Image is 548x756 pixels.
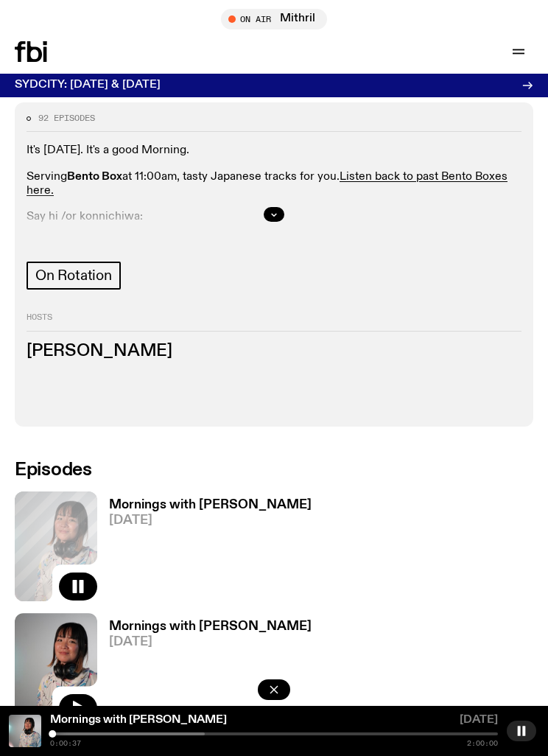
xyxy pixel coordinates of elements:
[97,499,312,601] a: Mornings with [PERSON_NAME][DATE]
[15,462,533,479] h2: Episodes
[15,80,161,91] h3: SYDCITY: [DATE] & [DATE]
[27,262,121,290] a: On Rotation
[27,343,521,360] h3: [PERSON_NAME]
[9,715,41,747] img: Kana Frazer is smiling at the camera with her head tilted slightly to her left. She wears big bla...
[15,613,97,723] img: Kana Frazer is smiling at the camera with her head tilted slightly to her left. She wears big bla...
[38,114,95,122] span: 92 episodes
[97,620,312,723] a: Mornings with [PERSON_NAME][DATE]
[50,740,81,747] span: 0:00:37
[27,313,521,331] h2: Hosts
[35,267,112,284] span: On Rotation
[221,9,327,29] button: On AirMithril
[50,714,227,726] a: Mornings with [PERSON_NAME]
[467,740,498,747] span: 2:00:00
[460,715,498,729] span: [DATE]
[109,514,312,527] span: [DATE]
[109,499,312,511] h3: Mornings with [PERSON_NAME]
[67,171,122,183] strong: Bento Box
[27,170,521,198] p: Serving at 11:00am, tasty Japanese tracks for you.
[109,636,312,648] span: [DATE]
[27,144,521,158] p: It's [DATE]. It's a good Morning.
[109,620,312,633] h3: Mornings with [PERSON_NAME]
